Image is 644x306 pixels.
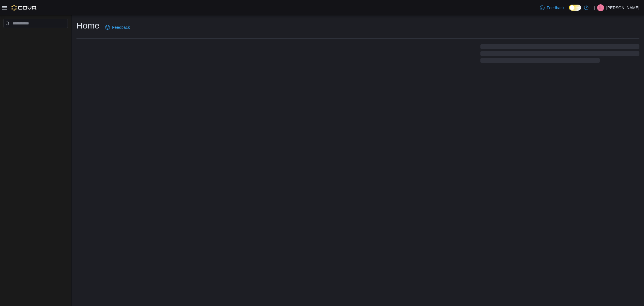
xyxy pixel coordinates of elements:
nav: Complex example [3,29,68,43]
h1: Home [76,20,99,31]
span: Loading [480,45,639,64]
span: Feedback [547,5,564,11]
p: [PERSON_NAME] [606,4,639,11]
span: LL [599,4,602,11]
a: Feedback [538,2,567,14]
div: Lex Lozanski [597,4,604,11]
img: Cova [11,5,37,11]
p: | [594,4,595,11]
input: Dark Mode [569,5,581,11]
span: Dark Mode [569,11,569,11]
span: Feedback [112,24,130,30]
a: Feedback [103,22,132,33]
